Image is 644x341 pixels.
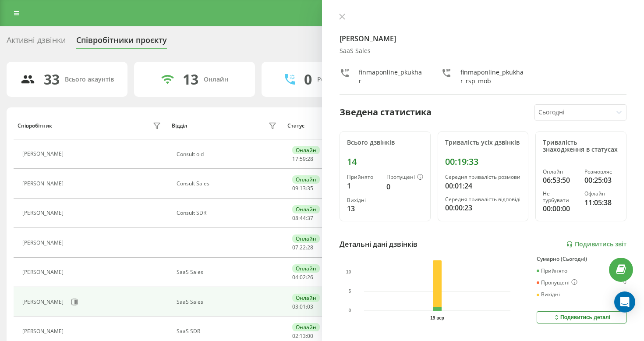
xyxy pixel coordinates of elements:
text: 19 вер [430,316,444,320]
span: 09 [292,185,298,192]
span: 22 [300,244,306,251]
div: Онлайн [292,205,320,213]
span: 28 [307,155,313,163]
div: : : [292,215,313,221]
div: Активні дзвінки [7,36,66,49]
div: Не турбувати [543,191,577,203]
span: 02 [292,332,298,340]
div: 13 [347,203,379,214]
div: Середня тривалість відповіді [445,196,521,202]
div: Онлайн [292,294,320,302]
div: SaaS Sales [177,269,279,275]
div: Open Intercom Messenger [614,291,635,313]
span: 04 [292,274,298,281]
span: 03 [307,303,313,310]
div: Офлайн [584,191,619,197]
div: SaaS SDR [177,328,279,334]
div: finmaponline_pkukhar_rsp_mob [460,68,525,85]
div: 13 [183,71,198,88]
span: 03 [292,303,298,310]
div: Розмовляють [317,76,360,83]
div: 00:19:33 [445,156,521,167]
div: 0 [386,181,423,192]
div: Онлайн [292,234,320,243]
span: 13 [300,332,306,340]
div: : : [292,156,313,162]
div: : : [292,185,313,192]
div: [PERSON_NAME] [22,181,66,187]
div: [PERSON_NAME] [22,299,66,305]
div: 11:05:38 [584,197,619,208]
span: 28 [307,244,313,251]
div: [PERSON_NAME] [22,151,66,157]
div: Співробітники проєкту [76,36,167,49]
div: Онлайн [292,323,320,331]
div: 00:01:24 [445,181,521,191]
div: Онлайн [543,169,577,175]
div: : : [292,245,313,251]
div: Всього акаунтів [65,76,114,83]
div: Consult SDR [177,210,279,216]
div: Тривалість усіх дзвінків [445,139,521,146]
div: [PERSON_NAME] [22,328,66,334]
div: Розмовляє [584,169,619,175]
div: 0 [304,71,312,88]
span: 01 [300,303,306,310]
div: Consult Sales [177,181,279,187]
div: Зведена статистика [340,106,432,119]
span: 13 [300,185,306,192]
div: Тривалість знаходження в статусах [543,139,619,154]
span: 02 [300,274,306,281]
div: Онлайн [292,146,320,154]
div: Прийнято [537,268,567,274]
div: : : [292,304,313,310]
div: Відділ [172,123,187,129]
div: Всього дзвінків [347,139,423,146]
text: 0 [349,308,351,313]
div: Співробітник [18,123,52,129]
span: 26 [307,274,313,281]
div: Вихідні [537,291,560,298]
div: SaaS Sales [340,47,626,55]
text: 5 [349,289,351,294]
div: Онлайн [292,264,320,273]
div: Онлайн [204,76,228,83]
div: [PERSON_NAME] [22,269,66,275]
span: 00 [307,332,313,340]
span: 35 [307,185,313,192]
div: : : [292,274,313,281]
div: [PERSON_NAME] [22,240,66,246]
div: 00:00:23 [445,202,521,213]
div: finmaponline_pkukhar [359,68,424,85]
div: Consult old [177,151,279,157]
div: : : [292,333,313,339]
div: 06:53:50 [543,175,577,185]
div: 0 [623,279,626,286]
a: Подивитись звіт [566,241,626,248]
div: Вихідні [347,197,379,203]
div: Детальні дані дзвінків [340,239,418,249]
div: 33 [44,71,60,88]
span: 17 [292,155,298,163]
span: 37 [307,214,313,222]
div: 00:00:00 [543,203,577,214]
div: 14 [347,156,423,167]
div: Статус [287,123,304,129]
span: 59 [300,155,306,163]
div: Пропущені [386,174,423,181]
h4: [PERSON_NAME] [340,33,626,44]
div: Подивитись деталі [553,314,610,321]
div: 00:25:03 [584,175,619,185]
div: Прийнято [347,174,379,180]
button: Подивитись деталі [537,311,626,323]
div: Сумарно (Сьогодні) [537,256,626,262]
text: 10 [346,270,351,274]
span: 44 [300,214,306,222]
div: SaaS Sales [177,299,279,305]
span: 08 [292,214,298,222]
div: Онлайн [292,175,320,184]
div: 1 [347,181,379,191]
span: 07 [292,244,298,251]
div: Пропущені [537,279,577,286]
div: [PERSON_NAME] [22,210,66,216]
